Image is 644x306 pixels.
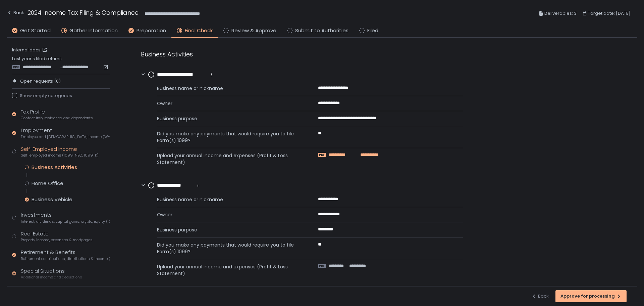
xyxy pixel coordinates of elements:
[21,108,93,121] div: Tax Profile
[21,275,82,280] span: Additional income and deductions
[157,130,302,144] span: Did you make any payments that would require you to file Form(s) 1099?
[295,27,348,35] span: Submit to Authorities
[157,196,302,203] span: Business name or nickname
[157,115,302,122] span: Business purpose
[544,9,577,17] span: Deliverables: 3
[531,293,549,299] div: Back
[137,27,166,35] span: Preparation
[21,230,93,243] div: Real Estate
[21,127,110,139] div: Employment
[12,47,49,53] a: Internal docs
[21,249,110,261] div: Retirement & Benefits
[157,85,302,92] span: Business name or nickname
[185,27,213,35] span: Final Check
[231,27,276,35] span: Review & Approve
[7,8,24,19] button: Back
[555,290,627,302] button: Approve for processing
[157,226,302,233] span: Business purpose
[588,9,631,17] span: Target date: [DATE]
[21,256,110,261] span: Retirement contributions, distributions & income (1099-R, 5498)
[21,116,93,121] span: Contact info, residence, and dependents
[20,78,61,84] span: Open requests (0)
[157,211,302,218] span: Owner
[157,242,302,255] span: Did you make any payments that would require you to file Form(s) 1099?
[32,164,77,171] div: Business Activities
[560,293,622,299] div: Approve for processing
[531,290,549,302] button: Back
[157,263,302,277] span: Upload your annual income and expenses (Profit & Loss Statement)
[21,145,99,158] div: Self-Employed Income
[367,27,378,35] span: Filed
[157,100,302,107] span: Owner
[157,152,302,166] span: Upload your annual income and expenses (Profit & Loss Statement)
[12,56,110,70] div: Last year's filed returns
[28,8,139,17] h1: 2024 Income Tax Filing & Compliance
[69,27,118,35] span: Gather Information
[21,237,93,243] span: Property income, expenses & mortgages
[20,27,51,35] span: Get Started
[21,134,110,139] span: Employee and [DEMOGRAPHIC_DATA] income (W-2s)
[7,9,24,17] div: Back
[141,50,463,59] div: Business Activities
[21,267,82,280] div: Special Situations
[32,180,63,187] div: Home Office
[32,196,72,203] div: Business Vehicle
[21,153,99,158] span: Self-employed income (1099-NEC, 1099-K)
[21,219,110,224] span: Interest, dividends, capital gains, crypto, equity (1099s, K-1s)
[21,211,110,224] div: Investments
